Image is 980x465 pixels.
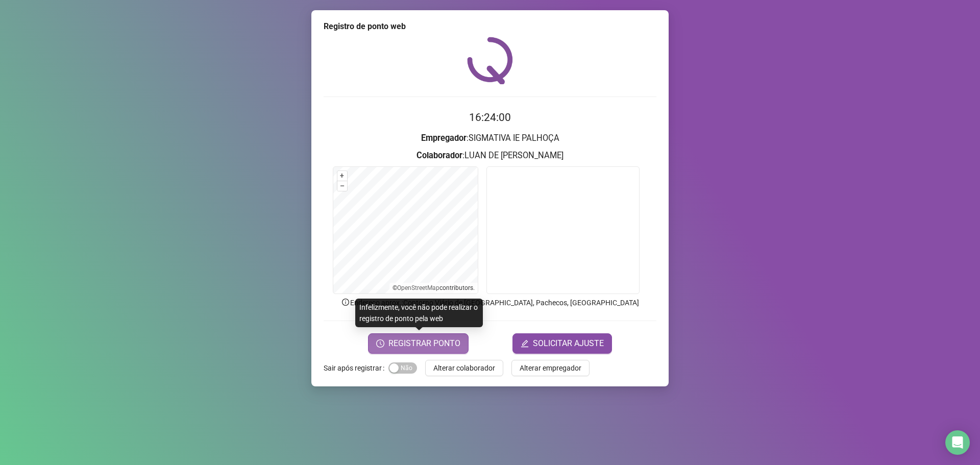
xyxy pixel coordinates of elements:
button: REGISTRAR PONTO [368,333,469,354]
span: edit [521,339,529,348]
strong: Colaborador [416,151,462,160]
button: – [337,181,347,191]
p: Endereço aprox. : Contorno Viário de [GEOGRAPHIC_DATA], Pachecos, [GEOGRAPHIC_DATA] [324,297,656,308]
button: + [337,171,347,181]
span: info-circle [341,298,350,307]
div: Infelizmente, você não pode realizar o registro de ponto pela web [355,299,483,327]
span: Alterar colaborador [433,362,495,374]
h3: : SIGMATIVA IE PALHOÇA [324,132,656,145]
a: OpenStreetMap [397,284,439,291]
button: Alterar empregador [511,360,590,376]
span: clock-circle [376,339,384,348]
li: © contributors. [393,284,475,291]
button: editSOLICITAR AJUSTE [512,333,612,354]
strong: Empregador [421,133,467,143]
button: Alterar colaborador [425,360,503,376]
span: REGISTRAR PONTO [388,337,460,350]
img: QRPoint [467,37,513,84]
span: SOLICITAR AJUSTE [533,337,604,350]
time: 16:24:00 [469,111,511,124]
h3: : LUAN DE [PERSON_NAME] [324,149,656,162]
div: Open Intercom Messenger [945,430,970,455]
div: Registro de ponto web [324,20,656,33]
span: Alterar empregador [520,362,581,374]
label: Sair após registrar [324,360,388,376]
